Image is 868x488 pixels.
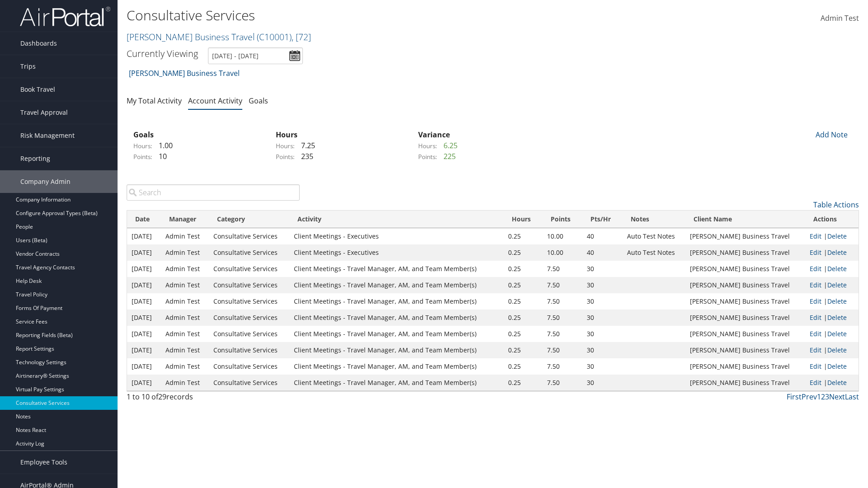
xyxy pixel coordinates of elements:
td: 30 [582,310,623,326]
td: Consultative Services [209,342,289,358]
a: Edit [810,281,821,289]
td: [PERSON_NAME] Business Travel [685,277,805,293]
span: ( C10001 ) [257,31,292,43]
td: Client Meetings - Travel Manager, AM, and Team Member(s) [289,342,504,358]
a: Delete [827,313,847,322]
span: Trips [20,55,36,78]
a: First [787,392,802,402]
td: Consultative Services [209,228,289,244]
td: | [805,342,859,358]
span: Employee Tools [20,451,67,474]
td: [PERSON_NAME] Business Travel [685,358,805,375]
span: Travel Approval [20,101,68,124]
th: Activity: activate to sort column ascending [289,211,504,228]
td: 30 [582,358,623,375]
td: 10.00 [542,244,582,261]
td: Consultative Services [209,358,289,375]
td: Consultative Services [209,277,289,293]
td: [PERSON_NAME] Business Travel [685,293,805,310]
td: [PERSON_NAME] Business Travel [685,228,805,244]
td: Client Meetings - Executives [289,244,504,261]
td: [DATE] [127,310,161,326]
h1: Consultative Services [127,6,615,25]
td: [PERSON_NAME] Business Travel [685,244,805,261]
td: Admin Test [161,358,209,375]
td: 0.25 [504,358,542,375]
a: [PERSON_NAME] Business Travel [129,64,240,82]
td: Consultative Services [209,326,289,342]
td: 30 [582,293,623,310]
strong: Variance [418,130,450,140]
span: 225 [439,151,456,161]
td: 7.50 [542,358,582,375]
a: Edit [810,362,821,371]
td: 30 [582,277,623,293]
td: Consultative Services [209,293,289,310]
td: 40 [582,244,623,261]
td: Admin Test [161,244,209,261]
td: Client Meetings - Executives [289,228,504,244]
a: Edit [810,248,821,257]
td: Admin Test [161,326,209,342]
td: | [805,375,859,391]
span: Admin Test [821,13,859,23]
h3: Currently Viewing [127,47,198,60]
td: | [805,261,859,277]
th: Pts/Hr [582,211,623,228]
th: Hours [504,211,542,228]
a: Edit [810,264,821,273]
td: [DATE] [127,244,161,261]
td: 40 [582,228,623,244]
label: Points: [133,152,152,161]
td: 0.25 [504,228,542,244]
label: Points: [276,152,295,161]
a: Edit [810,329,821,338]
td: Admin Test [161,310,209,326]
td: 0.25 [504,342,542,358]
td: 7.50 [542,277,582,293]
a: Edit [810,346,821,354]
td: 7.50 [542,293,582,310]
span: 1.00 [154,141,173,150]
td: Client Meetings - Travel Manager, AM, and Team Member(s) [289,310,504,326]
td: Client Meetings - Travel Manager, AM, and Team Member(s) [289,358,504,375]
input: [DATE] - [DATE] [208,47,303,64]
td: 0.25 [504,310,542,326]
th: Points [542,211,582,228]
span: , [ 72 ] [292,31,311,43]
span: 235 [297,151,313,161]
td: 0.25 [504,244,542,261]
strong: Hours [276,130,297,140]
a: Edit [810,232,821,240]
a: Delete [827,378,847,387]
td: 7.50 [542,310,582,326]
td: Admin Test [161,277,209,293]
a: Edit [810,313,821,322]
td: 7.50 [542,342,582,358]
td: 30 [582,342,623,358]
td: [PERSON_NAME] Business Travel [685,375,805,391]
label: Hours: [276,141,295,150]
div: Add Note [809,129,852,140]
td: Client Meetings - Travel Manager, AM, and Team Member(s) [289,277,504,293]
span: Company Admin [20,170,71,193]
a: Delete [827,232,847,240]
td: | [805,326,859,342]
td: 0.25 [504,375,542,391]
th: Actions [805,211,859,228]
span: 29 [158,392,166,402]
td: [PERSON_NAME] Business Travel [685,342,805,358]
a: 3 [825,392,829,402]
td: [DATE] [127,358,161,375]
th: Client Name [685,211,805,228]
a: Delete [827,346,847,354]
td: 30 [582,261,623,277]
td: 30 [582,326,623,342]
td: 30 [582,375,623,391]
span: 7.25 [297,141,315,150]
td: | [805,293,859,310]
a: Delete [827,281,847,289]
td: Client Meetings - Travel Manager, AM, and Team Member(s) [289,326,504,342]
a: Edit [810,297,821,305]
input: Search [127,184,300,201]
